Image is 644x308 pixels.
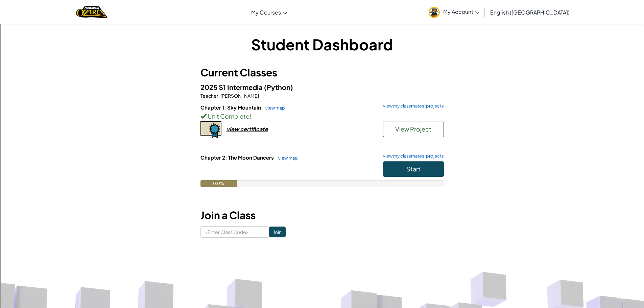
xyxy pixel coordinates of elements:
[248,3,290,21] a: My Courses
[443,8,479,15] span: My Account
[487,3,573,21] a: English ([GEOGRAPHIC_DATA])
[490,9,570,16] span: English ([GEOGRAPHIC_DATA])
[425,1,483,23] a: My Account
[76,5,108,19] img: Home
[429,7,440,18] img: avatar
[76,5,108,19] a: Ozaria by CodeCombat logo
[251,9,281,16] span: My Courses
